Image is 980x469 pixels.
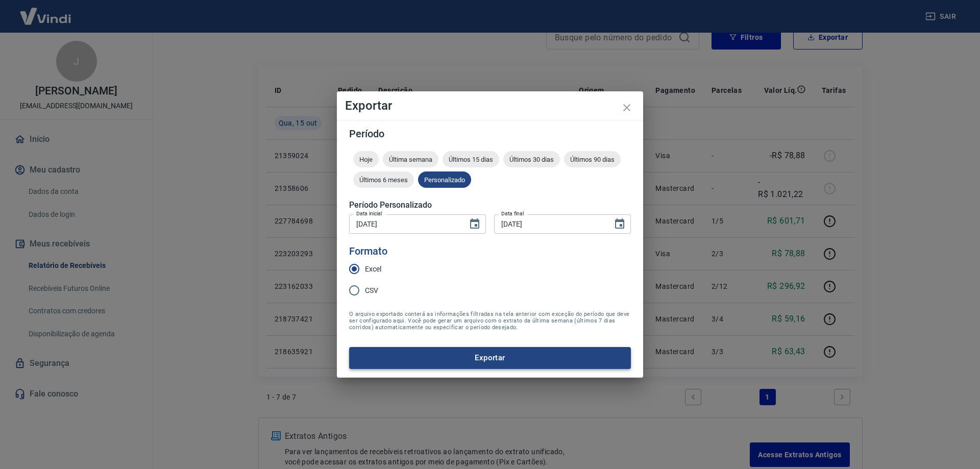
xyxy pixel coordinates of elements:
[383,156,438,163] span: Última semana
[349,311,631,331] span: O arquivo exportado conterá as informações filtradas na tela anterior com exceção do período que ...
[356,210,382,217] label: Data inicial
[383,151,438,167] div: Última semana
[349,244,387,259] legend: Formato
[615,95,639,120] button: close
[564,156,621,163] span: Últimos 90 dias
[418,176,471,184] span: Personalizado
[418,171,471,188] div: Personalizado
[353,156,379,163] span: Hoje
[564,151,621,167] div: Últimos 90 dias
[349,347,631,368] button: Exportar
[503,151,560,167] div: Últimos 30 dias
[503,156,560,163] span: Últimos 30 dias
[365,285,378,296] span: CSV
[353,151,379,167] div: Hoje
[349,129,631,139] h5: Período
[443,156,499,163] span: Últimos 15 dias
[464,214,485,234] button: Choose date, selected date is 15 de out de 2025
[349,214,460,233] input: DD/MM/YYYY
[494,214,605,233] input: DD/MM/YYYY
[353,176,414,184] span: Últimos 6 meses
[345,100,635,112] h4: Exportar
[353,171,414,188] div: Últimos 6 meses
[443,151,499,167] div: Últimos 15 dias
[609,214,630,234] button: Choose date, selected date is 15 de out de 2025
[501,210,524,217] label: Data final
[365,264,381,275] span: Excel
[349,200,631,210] h5: Período Personalizado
